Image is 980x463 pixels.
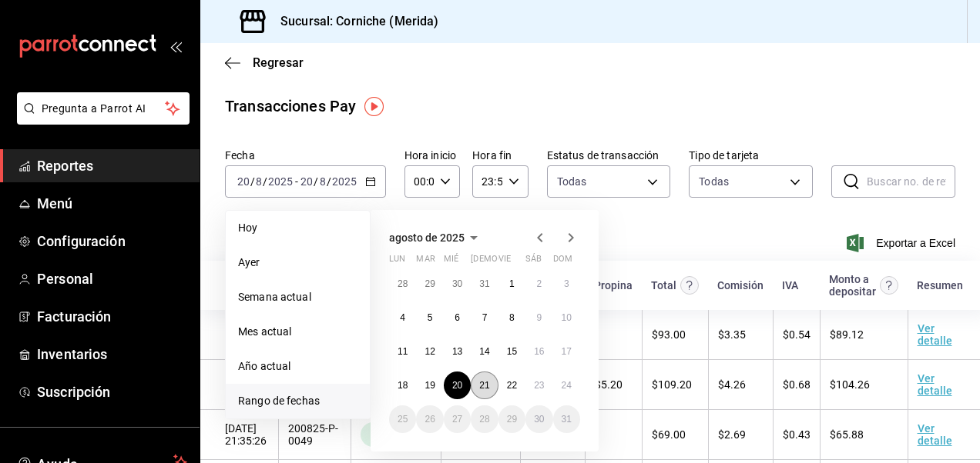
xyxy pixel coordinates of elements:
[37,268,187,289] span: Personal
[398,380,408,391] abbr: 18 de agosto de 2025
[557,174,587,189] span: Todas
[250,175,255,188] span: /
[830,328,864,341] span: $ 89.12
[652,428,686,441] span: $ 69.00
[416,254,435,270] abbr: martes
[498,254,511,270] abbr: viernes
[553,270,580,298] button: 3 de agosto de 2025
[479,414,489,425] abbr: 28 de agosto de 2025
[238,358,357,375] span: Año actual
[783,328,811,341] span: $ 0.54
[498,371,525,399] button: 22 de agosto de 2025
[498,338,525,365] button: 15 de agosto de 2025
[525,405,552,433] button: 30 de agosto de 2025
[200,410,278,460] td: [DATE] 21:35:26
[225,95,356,118] div: Transacciones Pay
[389,405,416,433] button: 25 de agosto de 2025
[783,428,811,441] span: $ 0.43
[525,338,552,365] button: 16 de agosto de 2025
[471,254,562,270] abbr: jueves
[699,174,729,189] div: Todas
[482,312,488,323] abbr: 7 de agosto de 2025
[398,346,408,357] abbr: 11 de agosto de 2025
[444,405,471,433] button: 27 de agosto de 2025
[525,304,552,331] button: 9 de agosto de 2025
[547,150,671,161] label: Estatus de transacción
[525,371,552,399] button: 23 de agosto de 2025
[11,112,190,128] a: Pregunta a Parrot AI
[917,279,963,291] div: Resumen
[37,155,187,176] span: Reportes
[880,276,898,295] svg: Este es el monto resultante del total pagado menos comisión e IVA. Esta será la parte que se depo...
[255,175,263,188] input: --
[416,371,443,399] button: 19 de agosto de 2025
[689,150,813,161] label: Tipo de tarjeta
[444,338,471,365] button: 13 de agosto de 2025
[278,410,351,460] td: 200825-P-0049
[562,312,572,323] abbr: 10 de agosto de 2025
[416,405,443,433] button: 26 de agosto de 2025
[428,312,433,323] abbr: 5 de agosto de 2025
[479,346,489,357] abbr: 14 de agosto de 2025
[238,324,357,340] span: Mes actual
[534,346,544,357] abbr: 16 de agosto de 2025
[238,220,357,236] span: Hoy
[361,422,431,447] div: Transacciones cobradas de manera exitosa.
[471,304,498,331] button: 7 de agosto de 2025
[319,175,327,188] input: --
[225,55,304,70] button: Regresar
[918,372,952,397] a: Ver detalle
[200,310,278,360] td: [DATE] 22:00:56
[498,304,525,331] button: 8 de agosto de 2025
[850,234,955,252] span: Exportar a Excel
[416,304,443,331] button: 5 de agosto de 2025
[238,393,357,409] span: Rango de fechas
[507,380,517,391] abbr: 22 de agosto de 2025
[389,270,416,298] button: 28 de julio de 2025
[509,312,515,323] abbr: 8 de agosto de 2025
[479,380,489,391] abbr: 21 de agosto de 2025
[718,428,746,441] span: $ 2.69
[534,414,544,425] abbr: 30 de agosto de 2025
[169,40,182,52] button: open_drawer_menu
[509,278,515,289] abbr: 1 de agosto de 2025
[498,405,525,433] button: 29 de agosto de 2025
[452,380,462,391] abbr: 20 de agosto de 2025
[416,270,443,298] button: 29 de julio de 2025
[37,344,187,365] span: Inventarios
[425,346,435,357] abbr: 12 de agosto de 2025
[300,175,314,188] input: --
[225,150,386,161] label: Fecha
[525,270,552,298] button: 2 de agosto de 2025
[782,279,798,291] div: IVA
[263,175,267,188] span: /
[444,304,471,331] button: 6 de agosto de 2025
[389,228,483,247] button: agosto de 2025
[42,101,166,117] span: Pregunta a Parrot AI
[717,279,764,291] div: Comisión
[364,97,384,116] button: Tooltip marker
[525,254,542,270] abbr: sábado
[389,254,405,270] abbr: lunes
[652,328,686,341] span: $ 93.00
[238,289,357,305] span: Semana actual
[268,12,439,31] h3: Sucursal: Corniche (Merida)
[718,378,746,391] span: $ 4.26
[253,55,304,70] span: Regresar
[562,380,572,391] abbr: 24 de agosto de 2025
[471,270,498,298] button: 31 de julio de 2025
[536,278,542,289] abbr: 2 de agosto de 2025
[389,338,416,365] button: 11 de agosto de 2025
[452,346,462,357] abbr: 13 de agosto de 2025
[314,175,318,188] span: /
[425,414,435,425] abbr: 26 de agosto de 2025
[718,328,746,341] span: $ 3.35
[918,322,952,347] a: Ver detalle
[472,150,528,161] label: Hora fin
[455,312,460,323] abbr: 6 de agosto de 2025
[366,428,426,441] span: Aprobada
[553,338,580,365] button: 17 de agosto de 2025
[507,346,517,357] abbr: 15 de agosto de 2025
[17,92,190,125] button: Pregunta a Parrot AI
[783,378,811,391] span: $ 0.68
